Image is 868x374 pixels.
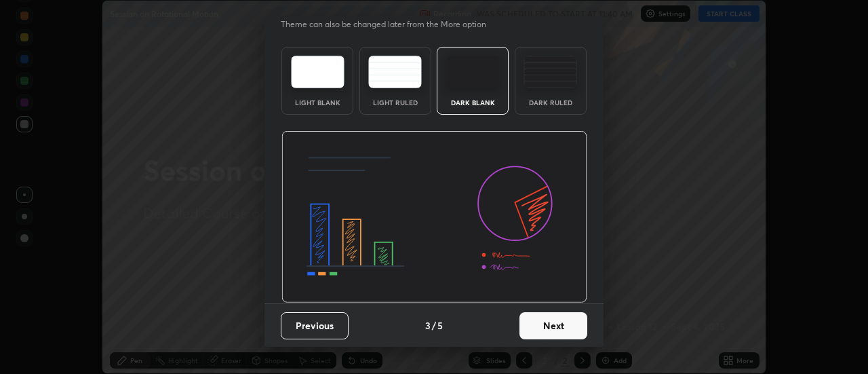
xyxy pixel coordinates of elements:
div: Dark Blank [446,99,500,106]
img: lightRuledTheme.5fabf969.svg [368,56,422,88]
h4: / [432,318,436,333]
img: darkThemeBanner.d06ce4a2.svg [281,131,587,303]
p: Theme can also be changed later from the More option [281,18,500,31]
img: darkTheme.f0cc69e5.svg [446,56,500,88]
div: Dark Ruled [524,99,578,106]
img: lightTheme.e5ed3b09.svg [291,56,344,88]
h4: 3 [425,318,431,333]
img: darkRuledTheme.de295e13.svg [524,56,577,88]
button: Previous [281,312,349,339]
div: Light Ruled [368,99,422,106]
div: Light Blank [290,99,344,106]
h4: 5 [437,318,443,333]
button: Next [519,312,587,339]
